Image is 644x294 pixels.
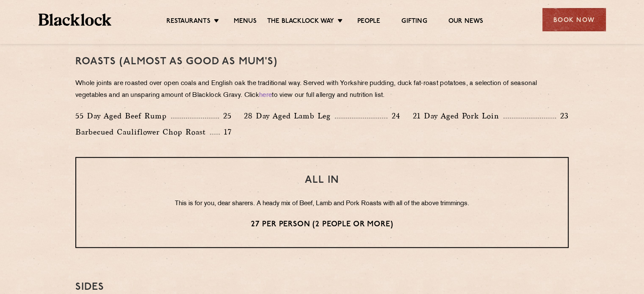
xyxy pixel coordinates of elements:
[39,14,112,26] img: BL_Textured_Logo-footer-cropped.svg
[556,110,569,121] p: 23
[244,110,335,122] p: 28 Day Aged Lamb Leg
[93,198,551,209] p: This is for you, dear sharers. A heady mix of Beef, Lamb and Pork Roasts with all of the above tr...
[448,17,484,27] a: Our News
[234,17,257,27] a: Menus
[75,110,171,122] p: 55 Day Aged Beef Rump
[75,78,569,102] p: Whole joints are roasted over open coals and English oak the traditional way. Served with Yorkshi...
[413,110,503,122] p: 21 Day Aged Pork Loin
[75,126,210,138] p: Barbecued Cauliflower Chop Roast
[93,219,551,230] p: 27 per person (2 people or more)
[542,8,606,31] div: Book Now
[387,110,400,121] p: 24
[75,282,569,293] h3: SIDES
[220,126,232,137] p: 17
[401,17,427,27] a: Gifting
[219,110,232,121] p: 25
[75,56,569,67] h3: Roasts (Almost as good as Mum's)
[267,17,334,27] a: The Blacklock Way
[357,17,380,27] a: People
[166,17,210,27] a: Restaurants
[259,92,272,99] a: here
[93,175,551,186] h3: ALL IN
